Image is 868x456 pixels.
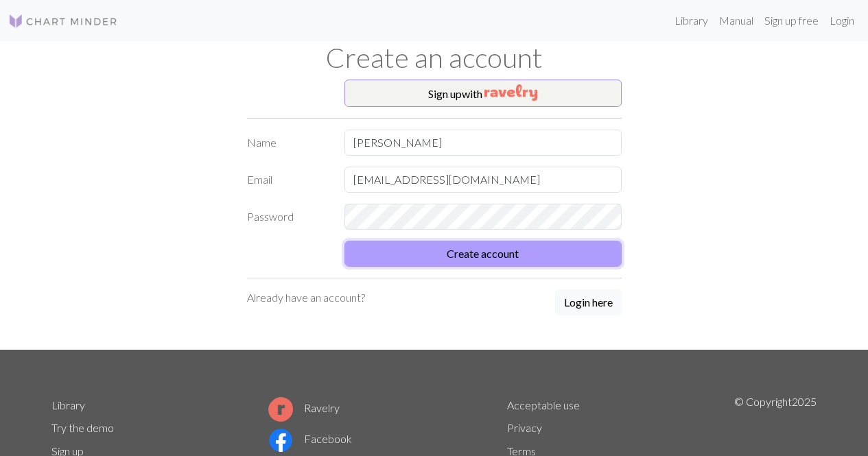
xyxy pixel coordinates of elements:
button: Login here [555,289,622,315]
button: Create account [344,241,622,267]
a: Acceptable use [507,398,580,411]
h1: Create an account [43,41,825,74]
img: Logo [8,13,118,29]
a: Library [669,7,714,34]
a: Login [824,7,860,34]
img: Ravelry logo [268,397,293,422]
p: Already have an account? [247,289,365,306]
img: Ravelry [484,84,537,101]
a: Facebook [268,432,352,445]
label: Password [239,204,337,230]
a: Login here [555,289,622,317]
label: Email [239,167,337,193]
img: Facebook logo [268,428,293,453]
a: Ravelry [268,401,340,414]
a: Sign up free [759,7,824,34]
button: Sign upwith [344,80,622,107]
a: Library [51,398,85,411]
a: Try the demo [51,421,114,434]
label: Name [239,130,337,156]
a: Privacy [507,421,542,434]
a: Manual [714,7,759,34]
